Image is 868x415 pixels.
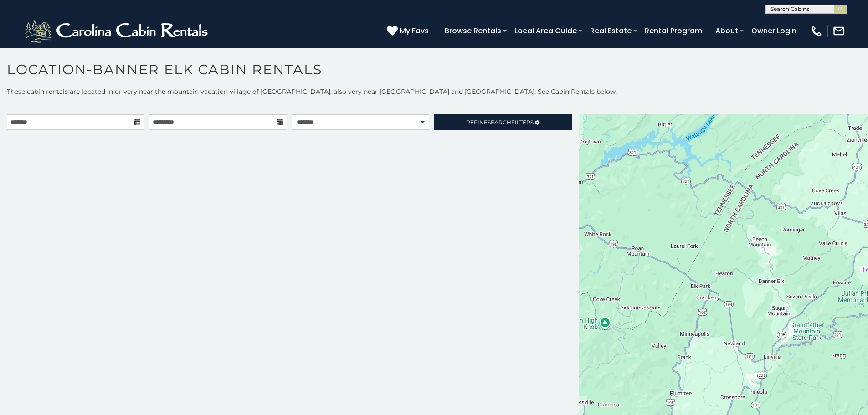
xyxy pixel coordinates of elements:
a: My Favs [387,25,431,37]
a: Rental Program [640,23,707,39]
a: Real Estate [586,23,636,39]
span: Refine Filters [466,119,534,126]
a: Local Area Guide [510,23,581,39]
a: Browse Rentals [440,23,506,39]
img: White-1-2.png [23,17,212,45]
img: phone-regular-white.png [810,25,823,37]
a: RefineSearchFilters [434,114,571,130]
img: mail-regular-white.png [832,25,845,37]
a: About [711,23,743,39]
a: Owner Login [747,23,801,39]
span: My Favs [400,25,429,36]
span: Search [488,119,511,126]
